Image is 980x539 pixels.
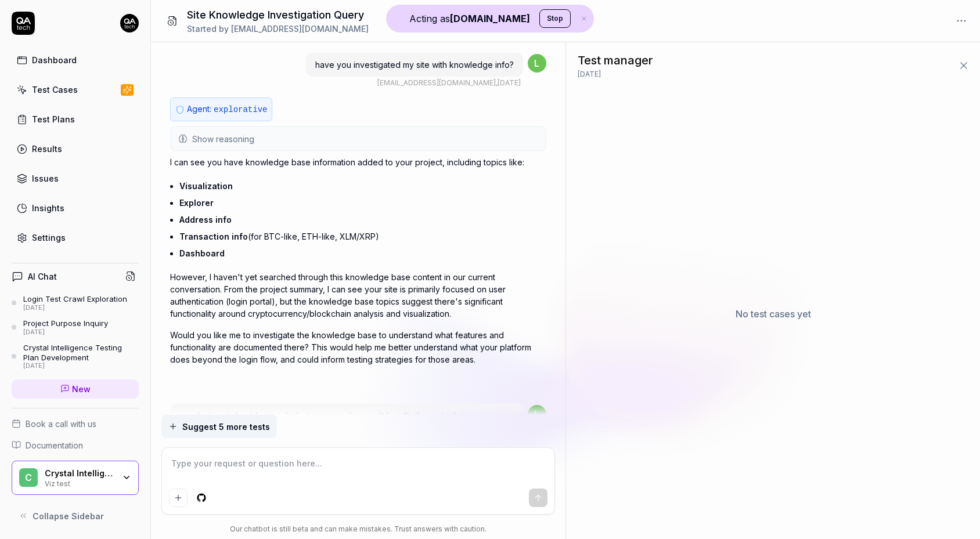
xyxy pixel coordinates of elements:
span: Suggest 5 more tests [182,421,270,433]
button: Show reasoning [171,127,545,150]
div: Settings [32,231,66,244]
span: l [528,54,546,73]
div: [DATE] [23,362,139,370]
p: However, I haven't yet searched through this knowledge base content in our current conversation. ... [170,271,546,320]
button: CCrystal IntelligenceViz test [12,461,139,495]
div: Issues [32,172,59,185]
span: my site is not about login only, but your crawling can't handle the rest, please investigate the ... [179,411,498,445]
span: Dashboard [179,248,225,258]
div: Test Cases [32,84,78,96]
span: have you investigated my site with knowledge info? [315,60,514,70]
button: Collapse Sidebar [12,504,139,527]
div: [DATE] [23,304,127,312]
a: Test Cases [12,78,139,101]
p: Would you like me to investigate the knowledge base to understand what features and functionality... [170,329,546,366]
a: Login Test Crawl Exploration[DATE] [12,294,139,312]
span: Documentation [26,439,83,451]
a: Crystal Intelligence Testing Plan Development[DATE] [12,343,139,370]
button: Suggest 5 more tests [161,415,277,438]
li: (for BTC-like, ETH-like, XLM/XRP) [179,228,546,245]
span: Transaction info [179,231,248,241]
a: Test Plans [12,108,139,131]
span: Explorer [179,198,214,208]
a: Book a call with us [12,418,139,430]
a: New [12,379,139,399]
span: Visualization [179,181,233,191]
span: [EMAIL_ADDRESS][DOMAIN_NAME] [377,78,496,87]
div: Viz test [45,478,114,487]
span: Book a call with us [26,418,96,430]
p: No test cases yet [736,307,811,321]
div: Our chatbot is still beta and can make mistakes. Trust answers with caution. [161,524,555,534]
div: Started by [187,23,369,35]
div: Test Plans [32,113,75,125]
span: [DATE] [578,69,601,79]
div: , [DATE] [377,78,521,88]
div: Crystal Intelligence [45,468,114,479]
div: Login Test Crawl Exploration [23,294,127,303]
span: l [528,405,546,424]
img: 7ccf6c19-61ad-4a6c-8811-018b02a1b829.jpg [120,14,139,32]
span: Show reasoning [192,133,254,145]
span: [EMAIL_ADDRESS][DOMAIN_NAME] [231,24,369,34]
span: explorative [214,105,267,114]
div: Project Purpose Inquiry [23,319,108,328]
span: Collapse Sidebar [33,510,104,522]
a: Dashboard [12,49,139,71]
button: Stop [539,9,571,28]
div: [DATE] [23,328,108,337]
a: Results [12,138,139,160]
h1: Site Knowledge Investigation Query [187,7,369,23]
h4: AI Chat [28,270,57,283]
span: Address info [179,215,232,225]
div: Results [32,143,62,155]
a: Documentation [12,439,139,451]
span: C [19,468,38,487]
button: Add attachment [169,489,188,507]
a: Issues [12,167,139,190]
div: Insights [32,202,64,214]
a: Project Purpose Inquiry[DATE] [12,319,139,336]
div: Crystal Intelligence Testing Plan Development [23,343,139,362]
a: Settings [12,226,139,249]
span: Test manager [578,52,653,69]
div: Dashboard [32,54,77,66]
span: New [72,383,91,395]
p: I can see you have knowledge base information added to your project, including topics like: [170,156,546,168]
a: Insights [12,197,139,219]
p: Agent: [187,103,267,116]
